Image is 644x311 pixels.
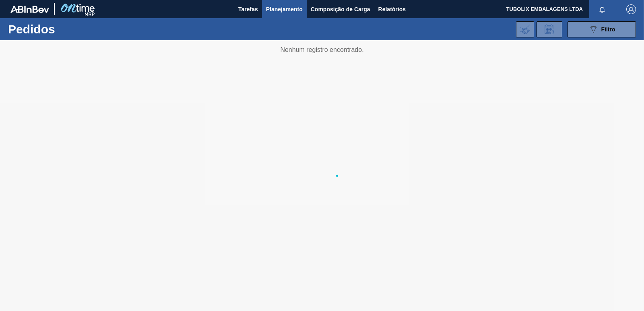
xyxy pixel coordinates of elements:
span: Relatórios [378,4,406,14]
span: Filtro [601,26,615,33]
h1: Pedidos [8,25,125,34]
img: TNhmsLtSVTkK8tSr43FrP2fwEKptu5GPRR3wAAAABJRU5ErkJggg== [10,6,49,13]
button: Filtro [568,21,636,37]
div: Importar Negociações dos Pedidos [516,21,534,37]
div: Solicitação de Revisão de Pedidos [537,21,562,37]
span: Planejamento [266,4,303,14]
span: Tarefas [238,4,258,14]
img: Logout [626,4,636,14]
span: Composição de Carga [311,4,370,14]
button: Notificações [589,4,615,15]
